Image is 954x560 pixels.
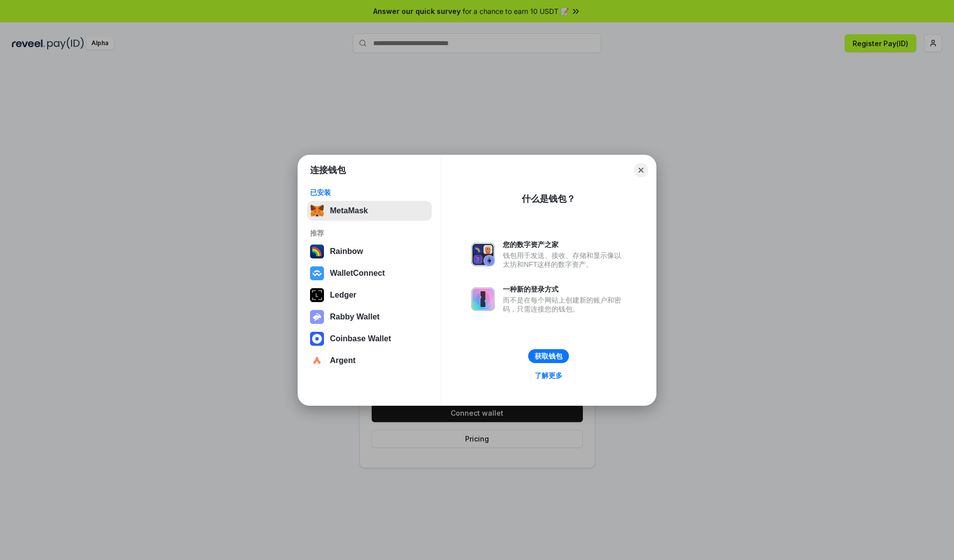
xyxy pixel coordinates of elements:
[310,164,346,176] h1: 连接钱包
[529,369,568,382] a: 了解更多
[330,291,356,300] div: Ledger
[310,332,324,346] img: svg+xml,%3Csvg%20width%3D%2228%22%20height%3D%2228%22%20viewBox%3D%220%200%2028%2028%22%20fill%3D...
[471,287,495,311] img: svg+xml,%3Csvg%20xmlns%3D%22http%3A%2F%2Fwww.w3.org%2F2000%2Fsvg%22%20fill%3D%22none%22%20viewBox...
[503,240,626,249] div: 您的数字资产之家
[330,334,391,343] div: Coinbase Wallet
[307,201,432,221] button: MetaMask
[528,349,569,363] button: 获取钱包
[330,312,380,321] div: Rabby Wallet
[310,188,429,197] div: 已安装
[310,354,324,368] img: svg+xml,%3Csvg%20width%3D%2228%22%20height%3D%2228%22%20viewBox%3D%220%200%2028%2028%22%20fill%3D...
[307,242,432,261] button: Rainbow
[330,206,368,215] div: MetaMask
[503,296,626,313] div: 而不是在每个网站上创建新的账户和密码，只需连接您的钱包。
[310,229,429,238] div: 推荐
[307,263,432,283] button: WalletConnect
[471,243,495,266] img: svg+xml,%3Csvg%20xmlns%3D%22http%3A%2F%2Fwww.w3.org%2F2000%2Fsvg%22%20fill%3D%22none%22%20viewBox...
[503,251,626,269] div: 钱包用于发送、接收、存储和显示像以太坊和NFT这样的数字资产。
[310,310,324,324] img: svg+xml,%3Csvg%20xmlns%3D%22http%3A%2F%2Fwww.w3.org%2F2000%2Fsvg%22%20fill%3D%22none%22%20viewBox...
[310,204,324,218] img: svg+xml,%3Csvg%20fill%3D%22none%22%20height%3D%2233%22%20viewBox%3D%220%200%2035%2033%22%20width%...
[330,269,385,278] div: WalletConnect
[310,288,324,302] img: svg+xml,%3Csvg%20xmlns%3D%22http%3A%2F%2Fwww.w3.org%2F2000%2Fsvg%22%20width%3D%2228%22%20height%3...
[310,266,324,280] img: svg+xml,%3Csvg%20width%3D%2228%22%20height%3D%2228%22%20viewBox%3D%220%200%2028%2028%22%20fill%3D...
[330,356,356,365] div: Argent
[310,245,324,258] img: svg+xml,%3Csvg%20width%3D%22120%22%20height%3D%22120%22%20viewBox%3D%220%200%20120%20120%22%20fil...
[307,285,432,305] button: Ledger
[535,352,562,361] div: 获取钱包
[522,193,575,205] div: 什么是钱包？
[307,307,432,327] button: Rabby Wallet
[634,163,648,177] button: Close
[307,329,432,349] button: Coinbase Wallet
[307,351,432,371] button: Argent
[535,371,562,380] div: 了解更多
[330,247,363,256] div: Rainbow
[503,285,626,294] div: 一种新的登录方式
